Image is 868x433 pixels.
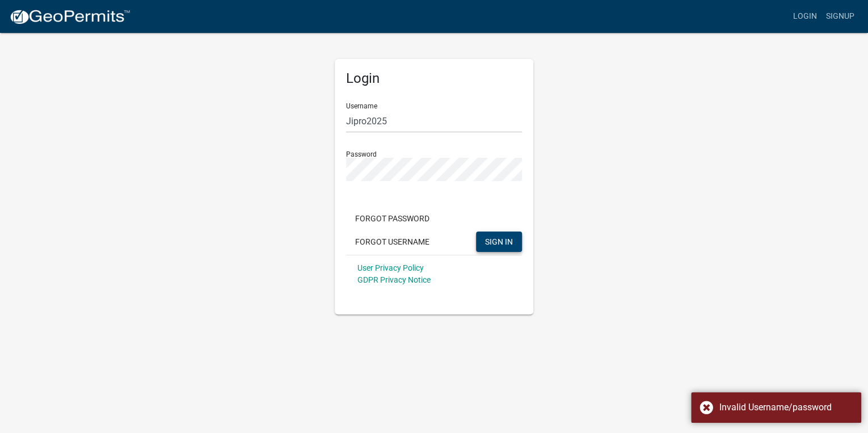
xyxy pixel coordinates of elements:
a: Signup [821,6,859,27]
button: SIGN IN [476,232,522,252]
a: GDPR Privacy Notice [357,275,431,284]
button: Forgot Username [346,232,439,252]
div: Invalid Username/password [719,401,853,414]
span: SIGN IN [485,237,513,246]
button: Forgot Password [346,208,439,229]
a: User Privacy Policy [357,263,424,272]
h5: Login [346,70,522,87]
a: Login [789,6,821,27]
